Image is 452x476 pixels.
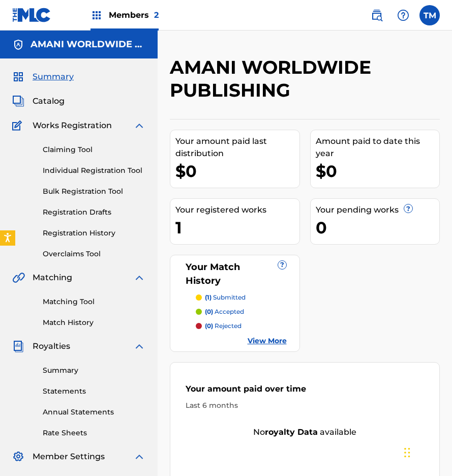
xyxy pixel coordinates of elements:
[205,308,213,315] span: (0)
[205,293,246,302] p: submitted
[371,9,383,21] img: search
[33,272,72,284] span: Matching
[12,95,65,107] a: CatalogCatalog
[183,260,287,288] div: Your Match History
[43,144,145,155] a: Claiming Tool
[43,428,145,438] a: Rate Sheets
[12,71,74,83] a: SummarySummary
[316,204,440,216] div: Your pending works
[12,8,51,22] img: MLC Logo
[12,39,24,51] img: Accounts
[404,437,410,468] div: Drag
[175,135,299,160] div: Your amount paid last distribution
[12,451,24,463] img: Member Settings
[43,207,145,218] a: Registration Drafts
[33,71,74,83] span: Summary
[33,95,65,107] span: Catalog
[170,426,439,438] div: No available
[205,293,212,301] span: (1)
[91,9,103,21] img: Top Rightsholders
[109,9,159,21] span: Members
[12,95,24,107] img: Catalog
[196,321,287,331] a: (0) rejected
[367,5,387,25] a: Public Search
[33,451,105,463] span: Member Settings
[12,340,24,352] img: Royalties
[175,204,299,216] div: Your registered works
[205,321,242,331] p: rejected
[175,216,299,239] div: 1
[31,39,145,50] h5: AMANI WORLDWIDE PUBLISHING
[43,407,145,418] a: Annual Statements
[404,204,412,213] span: ?
[43,296,145,307] a: Matching Tool
[316,135,440,160] div: Amount paid to date this year
[133,272,145,284] img: expand
[397,9,409,21] img: help
[33,120,112,132] span: Works Registration
[33,340,70,352] span: Royalties
[205,307,244,316] p: accepted
[265,427,318,437] strong: royalty data
[43,365,145,376] a: Summary
[196,307,287,316] a: (0) accepted
[43,386,145,397] a: Statements
[316,160,440,183] div: $0
[12,272,25,284] img: Matching
[248,336,287,346] a: View More
[133,340,145,352] img: expand
[393,5,413,25] div: Help
[419,5,440,25] div: User Menu
[170,56,378,102] h2: AMANI WORLDWIDE PUBLISHING
[175,160,299,183] div: $0
[401,427,452,476] iframe: Chat Widget
[154,10,159,20] span: 2
[205,322,213,330] span: (0)
[316,216,440,239] div: 0
[12,71,24,83] img: Summary
[43,228,145,239] a: Registration History
[186,400,424,411] div: Last 6 months
[278,261,286,269] span: ?
[196,293,287,302] a: (1) submitted
[43,317,145,328] a: Match History
[43,249,145,259] a: Overclaims Tool
[186,383,424,400] div: Your amount paid over time
[133,120,145,132] img: expand
[43,165,145,176] a: Individual Registration Tool
[43,186,145,197] a: Bulk Registration Tool
[424,311,452,398] iframe: Resource Center
[12,120,25,132] img: Works Registration
[133,451,145,463] img: expand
